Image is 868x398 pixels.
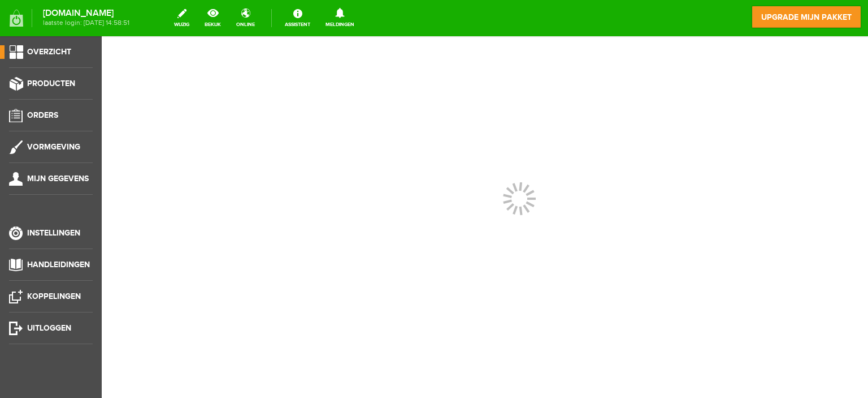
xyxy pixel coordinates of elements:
[27,79,75,88] span: Producten
[43,10,129,16] strong: [DOMAIN_NAME]
[198,6,228,31] a: bekijk
[229,6,262,31] a: online
[27,323,71,333] span: Uitloggen
[27,292,81,301] span: Koppelingen
[167,6,196,31] a: wijzig
[27,142,80,152] span: Vormgeving
[27,47,71,57] span: Overzicht
[43,20,129,26] span: laatste login: [DATE] 14:58:51
[27,228,80,238] span: Instellingen
[27,260,90,269] span: Handleidingen
[278,6,317,31] a: Assistent
[319,6,361,31] a: Meldingen
[27,110,58,120] span: Orders
[752,6,861,28] a: upgrade mijn pakket
[27,174,89,183] span: Mijn gegevens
